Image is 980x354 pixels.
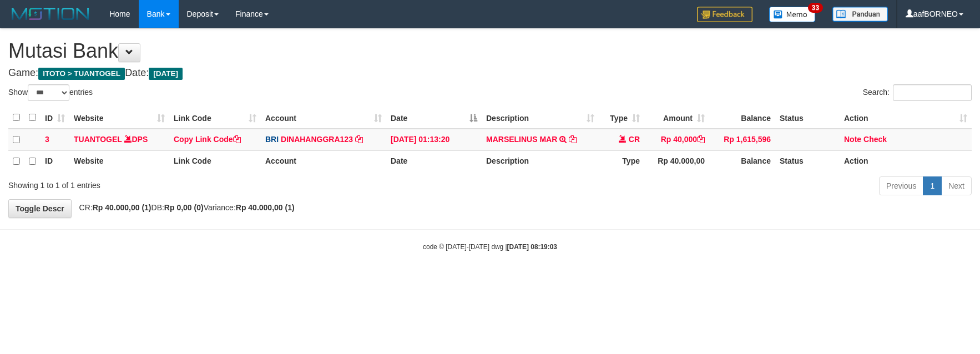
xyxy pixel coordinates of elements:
input: Search: [893,84,972,101]
a: 1 [923,176,942,195]
img: panduan.png [832,7,888,22]
img: Button%20Memo.svg [769,7,816,22]
th: Status [775,150,840,172]
strong: Rp 40.000,00 (1) [236,203,295,212]
th: Description [482,150,599,172]
th: Link Code: activate to sort column ascending [169,107,261,129]
h4: Game: Date: [8,68,972,79]
strong: Rp 40.000,00 (1) [93,203,151,212]
th: Date: activate to sort column descending [386,107,482,129]
a: DINAHANGGRA123 [281,135,353,144]
th: Action: activate to sort column ascending [840,107,972,129]
th: Link Code [169,150,261,172]
small: code © [DATE]-[DATE] dwg | [423,243,557,251]
th: ID: activate to sort column ascending [41,107,69,129]
a: Toggle Descr [8,199,72,218]
a: Check [863,135,887,144]
span: BRI [265,135,279,144]
a: Copy Rp 40,000 to clipboard [697,135,705,144]
strong: Rp 0,00 (0) [164,203,204,212]
img: Feedback.jpg [697,7,752,22]
h1: Mutasi Bank [8,40,972,62]
strong: [DATE] 08:19:03 [507,243,557,251]
th: Type [599,150,644,172]
th: Amount: activate to sort column ascending [644,107,709,129]
div: Showing 1 to 1 of 1 entries [8,175,400,191]
th: Balance [709,107,775,129]
th: Type: activate to sort column ascending [599,107,644,129]
a: Copy Link Code [174,135,241,144]
th: Description: activate to sort column ascending [482,107,599,129]
a: Copy MARSELINUS MAR to clipboard [569,135,577,144]
label: Search: [863,84,972,101]
th: Balance [709,150,775,172]
a: Copy DINAHANGGRA123 to clipboard [355,135,363,144]
th: ID [41,150,69,172]
th: Status [775,107,840,129]
span: 33 [808,3,823,13]
th: Date [386,150,482,172]
th: Website [69,150,169,172]
th: Account [261,150,386,172]
a: Note [844,135,861,144]
span: 3 [45,135,49,144]
span: CR [629,135,640,144]
td: Rp 40,000 [644,129,709,151]
select: Showentries [28,84,69,101]
td: [DATE] 01:13:20 [386,129,482,151]
a: Previous [879,176,923,195]
a: Next [941,176,972,195]
th: Website: activate to sort column ascending [69,107,169,129]
span: [DATE] [149,68,183,80]
img: MOTION_logo.png [8,6,93,22]
a: TUANTOGEL [74,135,122,144]
td: DPS [69,129,169,151]
a: MARSELINUS MAR [486,135,557,144]
span: CR: DB: Variance: [74,203,295,212]
label: Show entries [8,84,93,101]
th: Rp 40.000,00 [644,150,709,172]
th: Account: activate to sort column ascending [261,107,386,129]
td: Rp 1,615,596 [709,129,775,151]
span: ITOTO > TUANTOGEL [38,68,125,80]
th: Action [840,150,972,172]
